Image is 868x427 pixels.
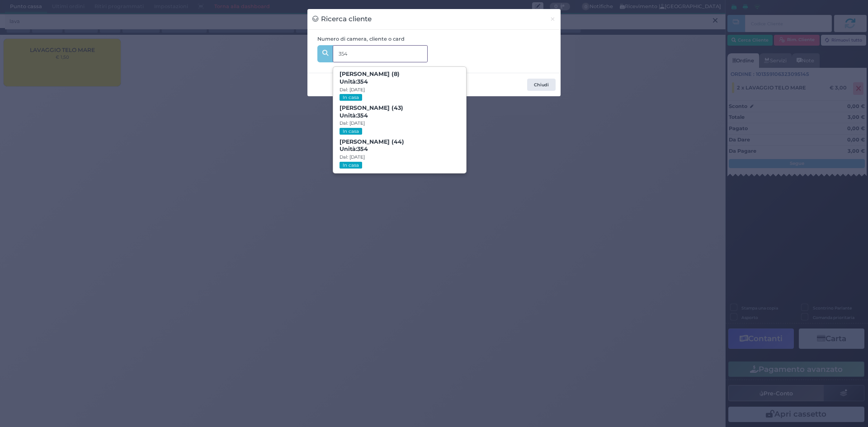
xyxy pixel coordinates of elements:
[317,35,405,43] label: Numero di camera, cliente o card
[550,14,556,24] span: ×
[357,145,368,152] strong: 354
[357,112,368,119] strong: 354
[340,138,404,153] b: [PERSON_NAME] (44)
[340,112,368,120] span: Unità:
[340,87,365,93] small: Dal: [DATE]
[340,94,362,101] small: In casa
[340,78,368,86] span: Unità:
[340,154,365,160] small: Dal: [DATE]
[545,9,561,29] button: Chiudi
[340,162,362,169] small: In casa
[527,79,556,91] button: Chiudi
[340,145,368,153] span: Unità:
[312,14,372,24] h3: Ricerca cliente
[340,70,400,85] b: [PERSON_NAME] (8)
[340,128,362,135] small: In casa
[333,45,428,62] input: Es. 'Mario Rossi', '220' o '108123234234'
[340,104,403,119] b: [PERSON_NAME] (43)
[357,78,368,85] strong: 354
[340,120,365,126] small: Dal: [DATE]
